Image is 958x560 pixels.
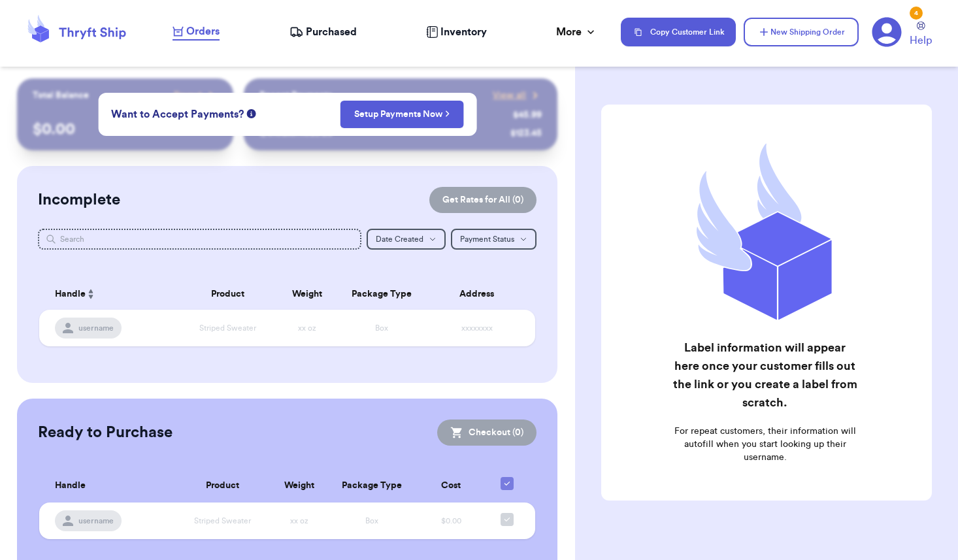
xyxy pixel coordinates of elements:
span: Purchased [306,24,357,40]
input: Search [38,229,361,250]
span: xxxxxxxx [461,324,493,332]
span: xx oz [298,324,316,332]
span: Help [910,33,932,48]
th: Package Type [337,278,427,310]
span: username [78,516,114,526]
span: username [78,323,114,333]
span: Striped Sweater [199,324,256,332]
span: Box [375,324,388,332]
span: xx oz [290,517,308,525]
button: New Shipping Order [744,18,859,46]
a: Inventory [426,24,487,40]
p: Total Balance [33,89,89,102]
div: $ 45.99 [513,108,542,122]
a: View all [493,89,542,102]
span: Box [365,517,378,525]
span: Want to Accept Payments? [111,107,244,122]
p: For repeat customers, their information will autofill when you start looking up their username. [673,425,857,464]
button: Payment Status [451,229,537,250]
span: Orders [186,24,220,39]
button: Sort ascending [86,286,96,302]
th: Cost [415,469,487,502]
span: Striped Sweater [194,517,251,525]
span: Handle [55,479,86,493]
th: Product [174,469,271,502]
button: Get Rates for All (0) [429,187,537,213]
a: Orders [173,24,220,41]
th: Weight [271,469,328,502]
span: Handle [55,288,86,301]
a: Setup Payments Now [354,108,450,121]
span: Inventory [440,24,487,40]
span: $0.00 [441,517,461,525]
th: Weight [278,278,337,310]
button: Checkout (0) [437,420,537,446]
a: 4 [872,17,902,47]
span: View all [493,89,526,102]
a: Purchased [289,24,357,40]
div: $ 123.45 [510,127,542,140]
h2: Label information will appear here once your customer fills out the link or you create a label fr... [673,338,857,412]
h2: Incomplete [38,189,120,210]
a: Help [910,22,932,48]
div: More [556,24,597,40]
div: 4 [910,7,923,20]
button: Copy Customer Link [621,18,736,46]
th: Product [178,278,278,310]
span: Date Created [376,235,423,243]
button: Setup Payments Now [340,101,464,128]
p: $ 0.00 [33,119,218,140]
a: Payout [174,89,218,102]
span: Payment Status [460,235,514,243]
th: Address [426,278,535,310]
p: Recent Payments [259,89,332,102]
th: Package Type [328,469,415,502]
h2: Ready to Purchase [38,422,173,443]
button: Date Created [367,229,446,250]
span: Payout [174,89,202,102]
